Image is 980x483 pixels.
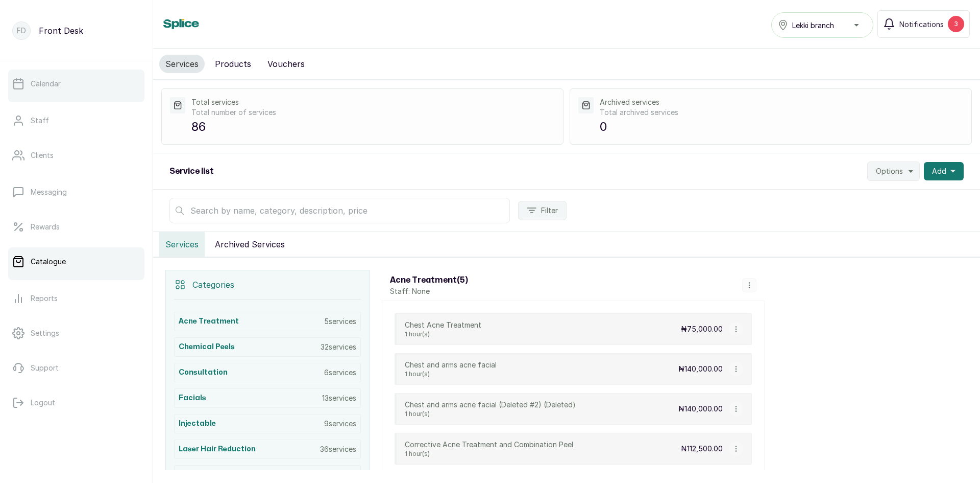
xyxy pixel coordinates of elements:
[681,444,723,454] p: ₦112,500.00
[405,360,497,378] div: Chest and arms acne facial1 hour(s)
[405,440,573,458] div: Corrective Acne Treatment and Combination Peel1 hour(s)
[771,12,873,38] button: Lekki branch
[31,398,55,408] p: Logout
[191,97,555,107] p: Total services
[179,393,206,403] h3: facials
[8,319,144,348] a: Settings
[320,444,356,454] p: 36 services
[209,232,291,257] button: Archived Services
[31,187,67,197] p: Messaging
[8,284,144,313] a: Reports
[8,354,144,382] a: Support
[877,10,970,38] button: Notifications3
[8,247,144,276] a: Catalogue
[924,162,964,180] button: Add
[179,444,256,454] h3: laser hair reduction
[948,16,964,32] div: 3
[8,141,144,170] a: Clients
[867,162,920,181] button: Options
[169,165,214,177] h2: Service list
[261,55,311,73] button: Vouchers
[31,293,58,304] p: Reports
[324,367,356,378] p: 6 services
[192,279,234,291] p: Categories
[390,286,468,296] p: Staff: None
[31,363,59,373] p: Support
[8,213,144,241] a: Rewards
[405,370,497,378] p: 1 hour(s)
[600,97,963,107] p: Archived services
[191,118,555,136] p: 86
[324,316,356,327] p: 5 services
[405,410,576,418] p: 1 hour(s)
[17,26,26,36] p: FD
[31,257,66,267] p: Catalogue
[678,364,723,374] p: ₦140,000.00
[159,55,205,73] button: Services
[324,419,356,429] p: 9 services
[405,320,481,338] div: Chest Acne Treatment1 hour(s)
[31,222,60,232] p: Rewards
[322,393,356,403] p: 13 services
[191,107,555,118] p: Total number of services
[179,367,228,378] h3: consultation
[876,166,903,176] span: Options
[405,400,576,418] div: Chest and arms acne facial (Deleted #2) (Deleted)1 hour(s)
[179,316,239,327] h3: acne treatment
[39,25,83,37] p: Front Desk
[8,70,144,98] a: Calendar
[518,201,567,220] button: Filter
[932,166,946,176] span: Add
[31,116,49,126] p: Staff
[31,328,59,338] p: Settings
[899,19,944,30] span: Notifications
[681,324,723,334] p: ₦75,000.00
[179,470,241,480] h3: [MEDICAL_DATA]
[179,342,235,352] h3: Chemical Peels
[541,205,558,216] span: Filter
[600,107,963,118] p: Total archived services
[405,360,497,370] p: Chest and arms acne facial
[405,400,576,410] p: Chest and arms acne facial (Deleted #2) (Deleted)
[169,198,510,223] input: Search by name, category, description, price
[179,419,216,429] h3: injectable
[31,150,54,160] p: Clients
[390,274,468,286] h3: acne treatment ( 5 )
[8,388,144,417] button: Logout
[405,440,573,450] p: Corrective Acne Treatment and Combination Peel
[405,450,573,458] p: 1 hour(s)
[209,55,257,73] button: Products
[8,106,144,135] a: Staff
[31,79,61,89] p: Calendar
[678,404,723,414] p: ₦140,000.00
[405,330,481,338] p: 1 hour(s)
[405,320,481,330] p: Chest Acne Treatment
[600,118,963,136] p: 0
[321,342,356,352] p: 32 services
[159,232,205,257] button: Services
[8,178,144,206] a: Messaging
[326,470,356,480] p: 1 services
[792,20,834,31] span: Lekki branch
